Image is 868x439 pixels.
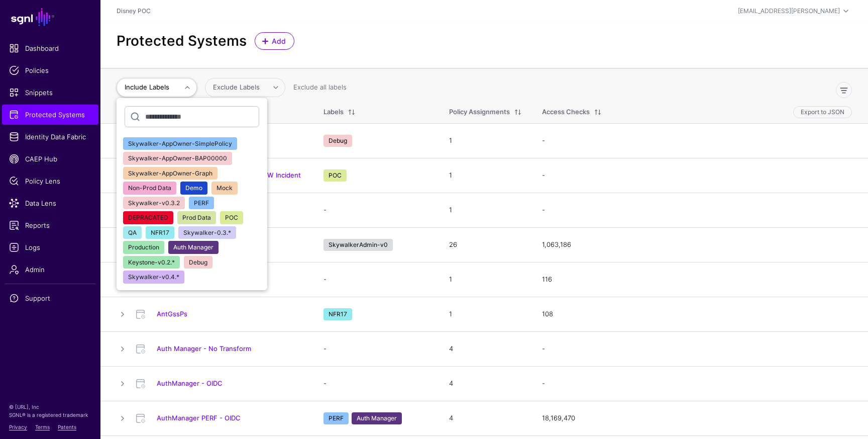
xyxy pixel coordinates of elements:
[173,243,213,251] span: Auth Manager
[542,344,852,354] div: -
[35,424,50,430] a: Terms
[439,366,532,401] td: 4
[211,182,238,195] button: Mock
[313,193,439,227] td: -
[542,170,852,181] div: -
[9,43,91,53] span: Dashboard
[123,256,180,269] button: Keystone-v0.2.*
[184,256,212,269] button: Debug
[9,220,91,230] span: Reports
[542,413,852,423] div: 18,169,470
[117,7,151,15] a: Disney POC
[180,182,207,195] button: Demo
[293,83,347,91] a: Exclude all labels
[323,135,352,147] span: Debug
[439,262,532,297] td: 1
[220,211,243,224] button: POC
[542,309,852,319] div: 108
[128,243,159,251] span: Production
[128,169,212,177] span: Skywalker-AppOwner-Graph
[2,149,98,169] a: CAEP Hub
[313,331,439,366] td: -
[542,205,852,215] div: -
[123,152,232,165] button: Skywalker-AppOwner-BAP00000
[123,226,142,239] button: QA
[6,6,94,28] a: SGNL
[439,158,532,193] td: 1
[9,132,91,142] span: Identity Data Fabric
[323,169,347,182] span: POC
[123,197,185,210] button: Skywalker-v0.3.2
[178,226,236,239] button: Skywalker-0.3.*
[128,154,227,162] span: Skywalker-AppOwner-BAP00000
[542,136,852,146] div: -
[9,265,91,275] span: Admin
[128,199,180,207] span: Skywalker-v0.3.2
[9,87,91,98] span: Snippets
[123,167,218,180] button: Skywalker-AppOwner-Graph
[58,424,76,430] a: Patents
[213,83,260,91] span: Exclude Labels
[216,184,233,192] span: Mock
[185,184,202,192] span: Demo
[123,211,173,224] button: DEPRACATED
[542,379,852,389] div: -
[323,239,393,251] span: SkywalkerAdmin-v0
[128,184,171,192] span: Non-Prod Data
[2,259,98,280] a: Admin
[157,414,241,422] a: AuthManager PERF - OIDC
[9,110,91,120] span: Protected Systems
[2,105,98,125] a: Protected Systems
[9,424,27,430] a: Privacy
[9,176,91,186] span: Policy Lens
[439,227,532,262] td: 26
[439,297,532,331] td: 1
[189,258,207,266] span: Debug
[2,237,98,257] a: Logs
[542,240,852,250] div: 1,063,186
[9,154,91,164] span: CAEP Hub
[9,65,91,75] span: Policies
[439,331,532,366] td: 4
[157,379,223,387] a: AuthManager - OIDC
[313,366,439,401] td: -
[117,33,247,50] h2: Protected Systems
[313,262,439,297] td: -
[189,197,214,210] button: PERF
[2,38,98,58] a: Dashboard
[168,241,219,254] button: Auth Manager
[323,308,352,320] span: NFR17
[2,60,98,80] a: Policies
[449,107,510,117] div: Policy Assignments
[9,403,91,411] p: © [URL], Inc
[542,275,852,285] div: 116
[225,214,238,221] span: POC
[323,107,344,117] div: Labels
[439,193,532,227] td: 1
[352,412,402,424] span: Auth Manager
[2,215,98,235] a: Reports
[128,229,137,236] span: QA
[793,106,852,118] button: Export to JSON
[2,82,98,103] a: Snippets
[9,198,91,208] span: Data Lens
[182,214,211,221] span: Prod Data
[123,271,184,284] button: Skywalker-v0.4.*
[194,199,209,207] span: PERF
[271,36,287,46] span: Add
[2,127,98,147] a: Identity Data Fabric
[9,293,91,303] span: Support
[128,214,168,221] span: DEPRACATED
[177,211,216,224] button: Prod Data
[439,123,532,158] td: 1
[183,229,231,236] span: Skywalker-0.3.*
[157,310,187,318] a: AntGssPs
[323,412,349,424] span: PERF
[157,344,251,353] a: Auth Manager - No Transform
[128,273,179,281] span: Skywalker-v0.4.*
[2,171,98,191] a: Policy Lens
[439,401,532,435] td: 4
[123,241,164,254] button: Production
[542,107,590,117] div: Access Checks
[146,226,174,239] button: NFR17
